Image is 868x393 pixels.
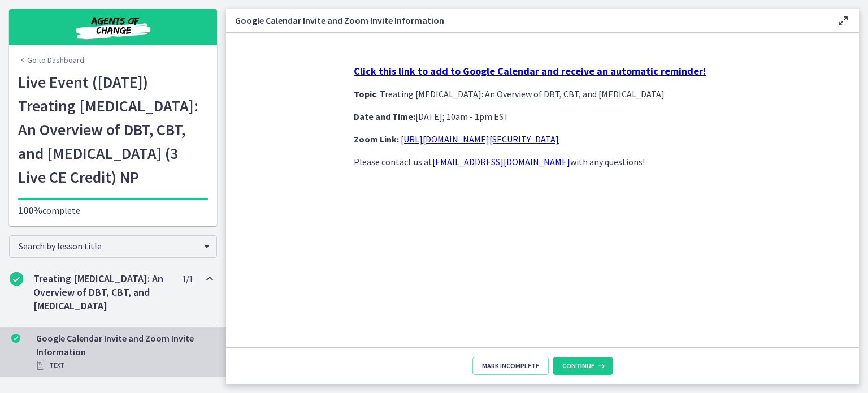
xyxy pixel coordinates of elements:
[18,204,42,217] span: 100%
[354,64,706,77] strong: Click this link to add to Google Calendar and receive an automatic reminder!
[354,110,731,123] p: [DATE]; 10am - 1pm EST
[432,156,570,167] a: [EMAIL_ADDRESS][DOMAIN_NAME]
[472,357,549,375] button: Mark Incomplete
[482,361,539,370] span: Mark Incomplete
[18,54,84,66] a: Go to Dashboard
[19,240,198,252] span: Search by lesson title
[401,133,559,145] a: [URL][DOMAIN_NAME][SECURITY_DATA]
[11,334,20,343] i: Completed
[36,359,212,372] div: Text
[235,14,818,27] h3: Google Calendar Invite and Zoom Invite Information
[18,204,208,217] p: complete
[354,155,731,169] p: Please contact us at with any questions!
[354,87,731,101] p: : Treating [MEDICAL_DATA]: An Overview of DBT, CBT, and [MEDICAL_DATA]
[9,235,217,258] div: Search by lesson title
[182,272,193,286] span: 1 / 1
[45,14,181,41] img: Agents of Change
[18,70,208,189] h1: Live Event ([DATE]) Treating [MEDICAL_DATA]: An Overview of DBT, CBT, and [MEDICAL_DATA] (3 Live ...
[10,272,23,286] i: Completed
[553,357,613,375] button: Continue
[562,361,594,370] span: Continue
[354,88,376,100] strong: Topic
[354,66,706,77] a: Click this link to add to Google Calendar and receive an automatic reminder!
[354,133,399,145] strong: Zoom Link:
[354,111,415,122] strong: Date and Time:
[36,331,212,372] div: Google Calendar Invite and Zoom Invite Information
[33,272,171,313] h2: Treating [MEDICAL_DATA]: An Overview of DBT, CBT, and [MEDICAL_DATA]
